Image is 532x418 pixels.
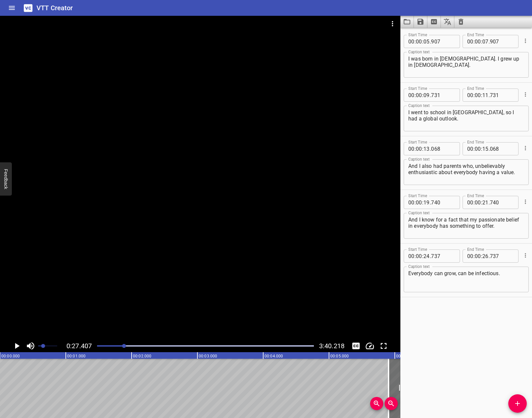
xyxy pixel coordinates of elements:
button: Toggle fullscreen [377,340,390,352]
input: 00 [408,249,415,263]
span: : [481,249,482,263]
input: 00 [408,142,415,155]
text: 00:00.000 [1,354,20,358]
span: : [422,196,423,209]
input: 068 [490,142,514,155]
input: 19 [423,196,430,209]
input: 00 [467,35,473,48]
div: Cue Options [521,140,529,157]
span: : [422,89,423,102]
input: 00 [416,35,422,48]
span: : [415,35,416,48]
text: 00:03.000 [199,354,217,358]
text: 00:06.000 [396,354,415,358]
input: 07 [482,35,489,48]
textarea: Everybody can grow, can be infectious. [408,270,524,289]
text: 00:02.000 [133,354,151,358]
svg: Load captions from file [403,18,411,26]
input: 740 [490,196,514,209]
span: : [473,89,475,102]
input: 00 [416,249,422,263]
input: 24 [423,249,430,263]
button: Cue Options [521,197,530,206]
input: 00 [475,89,481,102]
input: 09 [423,89,430,102]
input: 068 [431,142,455,155]
textarea: And I know for a fact that my passionate belief in everybody has something to offer. [408,217,524,235]
span: : [415,89,416,102]
textarea: And I also had parents who, unbelievably enthusiastic about everybody having a value. [408,163,524,182]
span: . [430,196,431,209]
input: 00 [416,142,422,155]
textarea: I was born in [DEMOGRAPHIC_DATA]. I grew up in [DEMOGRAPHIC_DATA]. [408,56,524,74]
input: 00 [408,89,415,102]
input: 05 [423,35,430,48]
input: 740 [431,196,455,209]
button: Video Options [385,16,400,32]
input: 737 [431,249,455,263]
input: 26 [482,249,489,263]
span: . [489,142,490,155]
span: . [489,35,490,48]
h6: VTT Creator [37,3,73,13]
input: 00 [467,196,473,209]
span: : [415,142,416,155]
input: 00 [467,89,473,102]
text: 00:01.000 [67,354,86,358]
input: 731 [431,89,455,102]
text: 00:05.000 [330,354,349,358]
button: Change Playback Speed [364,340,376,352]
span: : [473,35,475,48]
input: 907 [431,35,455,48]
input: 00 [408,35,415,48]
button: Zoom In [370,397,383,410]
button: Add Cue [508,394,527,413]
input: 737 [490,249,514,263]
div: Cue Options [521,193,529,210]
span: 0:27.407 [66,342,92,350]
button: Cue Options [521,90,530,99]
button: Toggle mute [24,340,37,352]
svg: Translate captions [443,18,451,26]
button: Load captions from file [400,16,414,28]
button: Toggle captions [350,340,362,352]
div: Cue Options [521,247,529,264]
span: . [489,89,490,102]
input: 00 [467,142,473,155]
input: 13 [423,142,430,155]
button: Cue Options [521,251,530,260]
span: : [481,89,482,102]
span: : [473,249,475,263]
input: 11 [482,89,489,102]
input: 00 [416,89,422,102]
span: : [481,142,482,155]
input: 00 [475,196,481,209]
input: 00 [475,249,481,263]
span: 3:40.218 [319,342,344,350]
div: Play progress [97,345,314,347]
span: : [481,35,482,48]
div: Cue Options [521,32,529,49]
input: 21 [482,196,489,209]
svg: Clear captions [457,18,465,26]
button: Play/Pause [11,340,23,352]
input: 00 [408,196,415,209]
button: Extract captions from video [427,16,441,28]
input: 00 [475,142,481,155]
button: Cue Options [521,144,530,152]
span: : [415,196,416,209]
input: 907 [490,35,514,48]
input: 15 [482,142,489,155]
span: : [415,249,416,263]
span: : [473,196,475,209]
button: Translate captions [441,16,454,28]
span: . [430,249,431,263]
svg: Save captions to file [417,18,424,26]
span: : [422,249,423,263]
span: . [430,89,431,102]
text: 00:04.000 [265,354,283,358]
button: Cue Options [521,37,530,45]
span: : [422,142,423,155]
button: Clear captions [454,16,468,28]
span: : [473,142,475,155]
